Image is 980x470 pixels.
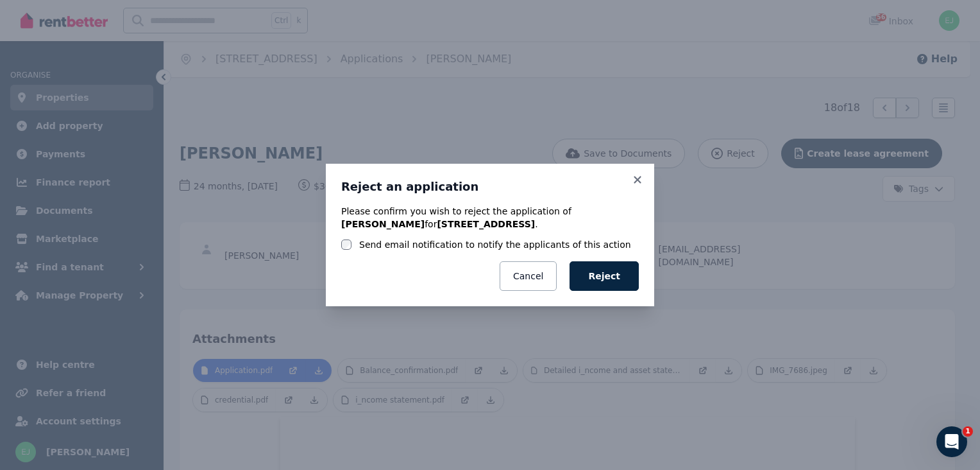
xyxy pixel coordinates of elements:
[341,205,639,231] p: Please confirm you wish to reject the application of for .
[341,179,639,195] h3: Reject an application
[570,261,639,291] button: Reject
[936,426,967,457] iframe: Intercom live chat
[963,426,973,437] span: 1
[359,238,631,251] label: Send email notification to notify the applicants of this action
[500,261,557,291] button: Cancel
[437,219,535,229] b: [STREET_ADDRESS]
[341,219,425,229] b: [PERSON_NAME]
